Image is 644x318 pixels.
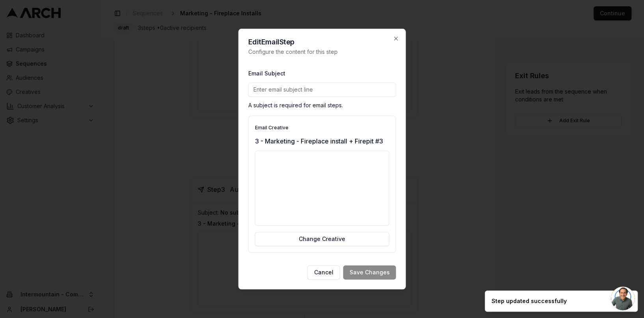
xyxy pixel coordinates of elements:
[248,83,396,97] input: Enter email subject line
[248,101,396,109] p: A subject is required for email steps.
[248,48,396,56] p: Configure the content for this step
[307,265,340,279] button: Cancel
[248,70,285,77] label: Email Subject
[255,125,288,131] label: Email Creative
[255,136,389,146] p: 3 - Marketing - Fireplace install + Firepit #3
[255,232,389,246] button: Change Creative
[248,39,396,46] h2: Edit Email Step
